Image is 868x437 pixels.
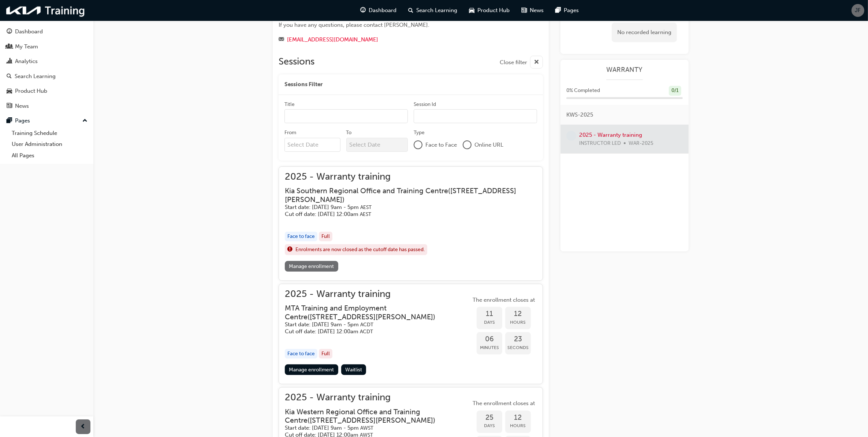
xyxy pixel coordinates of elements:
span: Hours [505,318,531,327]
a: Manage enrollment [285,261,338,272]
div: Session Id [414,101,436,108]
span: Pages [564,6,579,15]
a: guage-iconDashboard [355,3,403,18]
a: WARRANTY [566,66,683,74]
span: Waitlist [345,367,362,373]
a: news-iconNews [516,3,550,18]
span: 06 [477,335,502,344]
span: search-icon [409,6,414,15]
button: Close filter [500,56,543,69]
a: News [3,99,90,113]
div: Full [319,232,332,242]
span: Australian Eastern Standard Time AEST [360,211,371,217]
span: 2025 - Warranty training [285,393,471,402]
span: chart-icon [7,58,12,65]
span: Search Learning [417,6,458,15]
div: Face to face [285,232,317,242]
div: Type [414,129,425,136]
button: Waitlist [341,364,366,375]
a: Training Schedule [9,128,90,139]
span: 23 [505,335,531,344]
span: guage-icon [7,29,12,35]
div: Title [284,101,295,108]
h5: Start date: [DATE] 9am - 5pm [285,321,459,328]
a: Manage enrollment [285,364,338,375]
div: Full [319,349,332,359]
a: Search Learning [3,70,90,83]
span: 2025 - Warranty training [285,290,471,298]
a: [EMAIL_ADDRESS][DOMAIN_NAME] [287,36,378,43]
span: Australian Central Daylight Time ACDT [360,322,373,328]
span: guage-icon [361,6,366,15]
input: Title [284,109,408,123]
div: Email [279,35,517,44]
a: Analytics [3,55,90,68]
h3: Kia Western Regional Office and Training Centre ( [STREET_ADDRESS][PERSON_NAME] ) [285,408,459,425]
span: Enrolments are now closed as the cutoff date has passed. [295,246,425,254]
span: 11 [477,310,502,318]
span: Hours [505,422,531,430]
div: News [15,102,29,110]
h2: Sessions [279,56,314,69]
span: The enrollment closes at [471,399,537,408]
button: JF [852,4,864,17]
span: cross-icon [534,58,539,67]
h5: Cut off date: [DATE] 12:00am [285,328,459,335]
span: up-icon [82,116,87,126]
h5: Start date: [DATE] 9am - 5pm [285,204,525,211]
span: prev-icon [81,422,86,432]
input: Session Id [414,109,537,123]
button: Pages [3,114,90,128]
a: User Administration [9,139,90,150]
img: kia-training [4,3,88,18]
input: To [346,138,408,152]
span: news-icon [7,103,12,110]
span: Australian Eastern Standard Time AEST [360,204,372,210]
span: Product Hub [478,6,510,15]
h3: MTA Training and Employment Centre ( [STREET_ADDRESS][PERSON_NAME] ) [285,304,459,321]
span: Australian Central Daylight Time ACDT [360,328,373,335]
span: people-icon [7,44,12,50]
span: search-icon [7,73,12,80]
span: 12 [505,310,531,318]
span: pages-icon [556,6,561,15]
span: learningRecordVerb_NONE-icon [566,131,576,141]
span: JF [855,6,861,15]
div: Product Hub [15,87,47,95]
span: 2025 - Warranty training [285,173,537,181]
a: My Team [3,40,90,54]
div: No recorded learning [612,23,677,42]
span: Online URL [474,141,503,149]
div: From [284,129,296,136]
h5: Start date: [DATE] 9am - 5pm [285,425,459,432]
input: From [284,138,340,152]
span: KWS-2025 [566,111,593,119]
span: Close filter [500,58,527,67]
span: car-icon [7,88,12,95]
div: Dashboard [15,27,43,36]
span: Dashboard [369,6,397,15]
span: Australian Western Standard Time AWST [360,425,373,431]
div: 0 / 1 [669,86,681,96]
a: All Pages [9,150,90,161]
button: DashboardMy TeamAnalyticsSearch LearningProduct HubNews [3,23,90,114]
div: Search Learning [15,72,56,81]
div: If you have any questions, please contact [PERSON_NAME]. [279,21,517,29]
span: Days [477,318,502,327]
div: Face to face [285,349,317,359]
a: car-iconProduct Hub [463,3,516,18]
span: 0 % Completed [566,87,600,95]
span: News [530,6,544,15]
h5: Cut off date: [DATE] 12:00am [285,211,525,218]
a: Product Hub [3,84,90,98]
a: Dashboard [3,25,90,38]
span: pages-icon [7,118,12,124]
div: My Team [15,43,38,51]
span: The enrollment closes at [471,296,537,304]
div: To [346,129,352,136]
span: car-icon [469,6,475,15]
span: 25 [477,414,502,422]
